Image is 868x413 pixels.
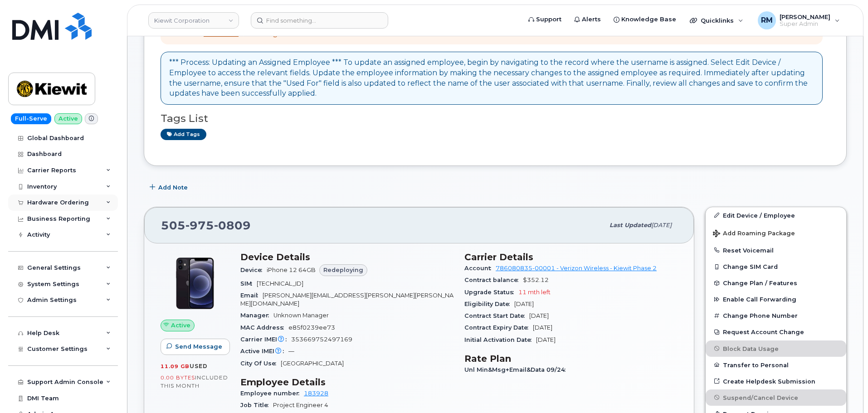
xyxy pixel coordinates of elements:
span: Enable Call Forwarding [723,296,796,303]
button: Request Account Change [706,324,846,340]
span: included this month [161,374,228,389]
span: Super Admin [780,20,830,28]
span: City Of Use [240,360,281,367]
a: Knowledge Base [607,10,683,29]
span: [PERSON_NAME] [780,13,830,20]
span: RM [761,15,773,26]
div: Rachel Miller [751,11,846,29]
a: Add tags [161,129,206,140]
span: Upgrade Status [464,289,518,296]
span: Quicklinks [701,17,734,24]
span: Active [171,321,190,330]
button: Reset Voicemail [706,242,846,258]
a: Kiewit Corporation [148,12,239,29]
button: Change Plan / Features [706,275,846,291]
span: Active IMEI [240,348,288,355]
span: [GEOGRAPHIC_DATA] [281,360,344,367]
span: [TECHNICAL_ID] [257,280,303,287]
span: 353669752497169 [291,336,352,343]
span: Knowledge Base [621,15,676,24]
button: Block Data Usage [706,340,846,357]
span: 11 mth left [518,289,551,296]
h3: Rate Plan [464,353,678,364]
span: Contract Expiry Date [464,324,533,331]
span: [PERSON_NAME][EMAIL_ADDRESS][PERSON_NAME][PERSON_NAME][DOMAIN_NAME] [240,292,454,307]
h3: Device Details [240,252,454,262]
span: Suspend/Cancel Device [723,394,798,401]
span: Alerts [582,15,601,24]
button: Change SIM Card [706,258,846,275]
span: Send Message [175,342,222,351]
span: [DATE] [529,312,549,319]
h3: Tags List [161,113,830,124]
span: MAC Address [240,324,288,331]
button: Change Phone Number [706,307,846,324]
span: Support [536,15,561,24]
a: Alerts [568,10,607,29]
button: Suspend/Cancel Device [706,389,846,406]
span: e85f0239ee73 [288,324,335,331]
span: Unl Min&Msg+Email&Data 09/24 [464,366,570,373]
span: iPhone 12 64GB [267,267,316,273]
span: Contract Start Date [464,312,529,319]
span: Contract balance [464,277,523,283]
span: [DATE] [533,324,552,331]
span: Last updated [610,222,651,228]
button: Add Roaming Package [706,224,846,242]
iframe: Messenger Launcher [829,374,861,406]
a: 786080835-00001 - Verizon Wireless - Kiewit Phase 2 [496,265,657,272]
span: Employee number [240,390,304,397]
div: *** Process: Updating an Assigned Employee *** To update an assigned employee, begin by navigatin... [169,58,814,99]
input: Find something... [251,12,388,29]
span: Redeploying [323,266,363,274]
span: Unknown Manager [273,312,329,319]
span: Change Plan / Features [723,280,797,287]
span: [DATE] [536,336,556,343]
a: Support [522,10,568,29]
span: Initial Activation Date [464,336,536,343]
span: [DATE] [651,222,672,228]
span: 505 [161,219,251,232]
span: Device [240,267,267,273]
span: Add Roaming Package [713,230,795,238]
button: Add Note [144,180,195,196]
div: Quicklinks [683,11,750,29]
span: Project Engineer 4 [273,402,328,408]
h3: Employee Details [240,377,454,388]
span: — [288,348,294,355]
h3: Carrier Details [464,252,678,262]
span: used [190,363,208,369]
span: SIM [240,280,257,287]
span: Add Note [158,183,188,192]
span: 0809 [214,219,251,232]
span: Manager [240,312,273,319]
a: Edit Device / Employee [706,207,846,224]
span: 0.00 Bytes [161,374,195,381]
span: Email [240,292,263,299]
button: Transfer to Personal [706,357,846,373]
a: 183928 [304,390,328,397]
span: $352.12 [523,277,549,283]
span: Carrier IMEI [240,336,291,343]
img: iPhone_12.jpg [168,256,222,311]
span: [DATE] [514,301,534,307]
button: Send Message [161,339,230,355]
a: Create Helpdesk Submission [706,373,846,389]
span: 975 [185,219,214,232]
span: Job Title [240,402,273,408]
button: Enable Call Forwarding [706,291,846,307]
span: Eligibility Date [464,301,514,307]
span: Account [464,265,496,272]
span: 11.09 GB [161,363,190,369]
